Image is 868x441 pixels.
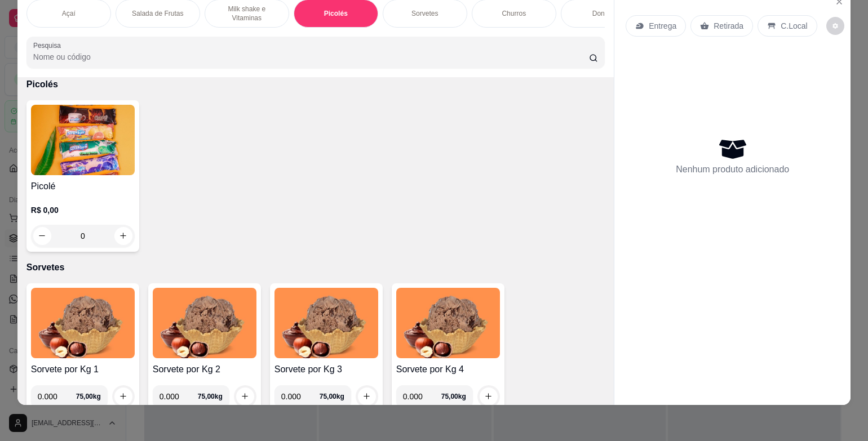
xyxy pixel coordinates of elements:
[411,9,438,18] p: Sorvetes
[62,9,76,18] p: Açaí
[358,387,376,406] button: increase-product-quantity
[826,17,844,35] button: decrease-product-quantity
[649,20,676,32] p: Entrega
[214,5,280,23] p: Milk shake e Vitaminas
[153,363,256,376] h4: Sorvete por Kg 2
[31,105,135,175] img: product-image
[114,387,132,406] button: increase-product-quantity
[714,20,743,32] p: Retirada
[33,51,590,63] input: Pesquisa
[396,363,500,376] h4: Sorvete por Kg 4
[31,288,135,358] img: product-image
[281,385,320,408] input: 0.00
[480,387,498,406] button: increase-product-quantity
[31,204,135,216] p: R$ 0,00
[31,180,135,193] h4: Picolé
[396,288,500,358] img: product-image
[324,9,348,18] p: Picolés
[160,385,198,408] input: 0.00
[274,288,378,358] img: product-image
[26,261,605,274] p: Sorvetes
[132,9,183,18] p: Salada de Frutas
[502,9,526,18] p: Churros
[33,41,65,50] label: Pesquisa
[153,288,256,358] img: product-image
[31,363,135,376] h4: Sorvete por Kg 1
[403,385,441,408] input: 0.00
[781,20,807,32] p: C.Local
[676,163,789,176] p: Nenhum produto adicionado
[26,78,605,91] p: Picolés
[592,9,614,18] p: Donuts
[38,385,76,408] input: 0.00
[236,387,254,406] button: increase-product-quantity
[274,363,378,376] h4: Sorvete por Kg 3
